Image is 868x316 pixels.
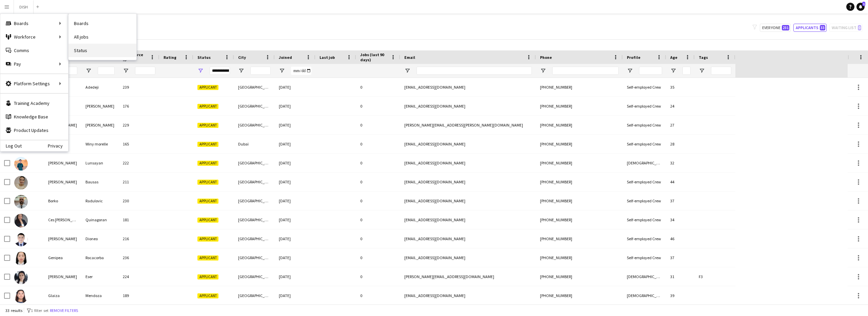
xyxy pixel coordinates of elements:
span: Applicant [197,199,218,204]
div: [GEOGRAPHIC_DATA] [234,191,275,210]
div: Quinagoran [81,210,119,229]
div: Radulovic [81,191,119,210]
span: Applicant [197,161,218,166]
span: Email [404,55,415,60]
div: 0 [356,267,400,286]
div: [PHONE_NUMBER] [536,154,623,172]
div: Workforce [0,30,68,44]
img: Borko Radulovic [14,195,28,208]
button: Open Filter Menu [85,68,92,74]
button: Open Filter Menu [627,68,633,74]
div: [GEOGRAPHIC_DATA] [234,267,275,286]
button: Remove filters [49,307,79,314]
div: [DATE] [275,173,315,191]
div: [DATE] [275,267,315,286]
img: Genipea Rocacorba [14,252,28,265]
button: Open Filter Menu [404,68,410,74]
div: [PHONE_NUMBER] [536,248,623,267]
div: [DATE] [275,191,315,210]
div: Lunsayan [81,154,119,172]
div: [PHONE_NUMBER] [536,97,623,115]
div: [DATE] [275,78,315,96]
span: Jobs (last 90 days) [360,52,388,62]
div: [GEOGRAPHIC_DATA] [234,97,275,115]
div: [EMAIL_ADDRESS][DOMAIN_NAME] [400,97,536,115]
div: [GEOGRAPHIC_DATA] [234,116,275,134]
span: 1 [862,2,865,6]
div: Self-employed Crew [623,116,666,134]
div: Self-employed Crew [623,191,666,210]
div: [DATE] [275,154,315,172]
div: 176 [119,97,159,115]
span: Applicant [197,104,218,109]
div: [PERSON_NAME] [44,267,81,286]
div: [GEOGRAPHIC_DATA] [234,210,275,229]
div: 0 [356,248,400,267]
a: Privacy [48,143,68,149]
span: Joined [279,55,292,60]
div: [DATE] [275,135,315,153]
span: Applicant [197,123,218,128]
div: [PERSON_NAME] [44,173,81,191]
span: Profile [627,55,640,60]
div: [PHONE_NUMBER] [536,191,623,210]
img: Ces Angelica Quinagoran [14,214,28,227]
span: Applicant [197,180,218,185]
span: Status [197,55,211,60]
a: Comms [0,44,68,57]
a: Boards [69,17,136,30]
div: 37 [666,191,695,210]
div: 189 [119,286,159,305]
div: [DATE] [275,248,315,267]
div: [EMAIL_ADDRESS][DOMAIN_NAME] [400,248,536,267]
img: Bernadette Bausas [14,176,28,189]
div: Bausas [81,173,119,191]
span: City [238,55,246,60]
div: Rocacorba [81,248,119,267]
div: [EMAIL_ADDRESS][DOMAIN_NAME] [400,229,536,248]
div: [GEOGRAPHIC_DATA] [234,154,275,172]
span: Applicant [197,274,218,279]
div: Winy morelle [81,135,119,153]
div: 222 [119,154,159,172]
a: Status [69,44,136,57]
input: Phone Filter Input [552,67,619,75]
div: Pay [0,57,68,71]
div: 39 [666,286,695,305]
div: Mendoza [81,286,119,305]
input: Joined Filter Input [291,67,311,75]
span: Last job [320,55,335,60]
div: [PERSON_NAME][EMAIL_ADDRESS][DOMAIN_NAME] [400,267,536,286]
div: Eser [81,267,119,286]
div: 37 [666,248,695,267]
input: Email Filter Input [417,67,532,75]
a: Knowledge Base [0,110,68,123]
a: Log Out [0,143,22,149]
div: Self-employed Crew [623,135,666,153]
img: Gina Eser [14,271,28,284]
div: 181 [119,210,159,229]
span: 33 [820,25,825,30]
div: 28 [666,135,695,153]
div: Adedeji [81,78,119,96]
div: Boards [0,17,68,30]
span: Rating [163,55,176,60]
button: Open Filter Menu [670,68,676,74]
div: Glaiza [44,286,81,305]
div: 236 [119,248,159,267]
input: First Name Filter Input [60,67,77,75]
div: 216 [119,229,159,248]
div: Self-employed Crew [623,229,666,248]
input: Age Filter Input [682,67,691,75]
div: [PHONE_NUMBER] [536,116,623,134]
div: Platform Settings [0,77,68,90]
div: Borko [44,191,81,210]
span: Phone [540,55,552,60]
div: [DATE] [275,97,315,115]
div: [GEOGRAPHIC_DATA] [234,173,275,191]
div: 35 [666,78,695,96]
div: 0 [356,210,400,229]
div: Self-employed Crew [623,97,666,115]
div: 0 [356,97,400,115]
div: [PHONE_NUMBER] [536,78,623,96]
